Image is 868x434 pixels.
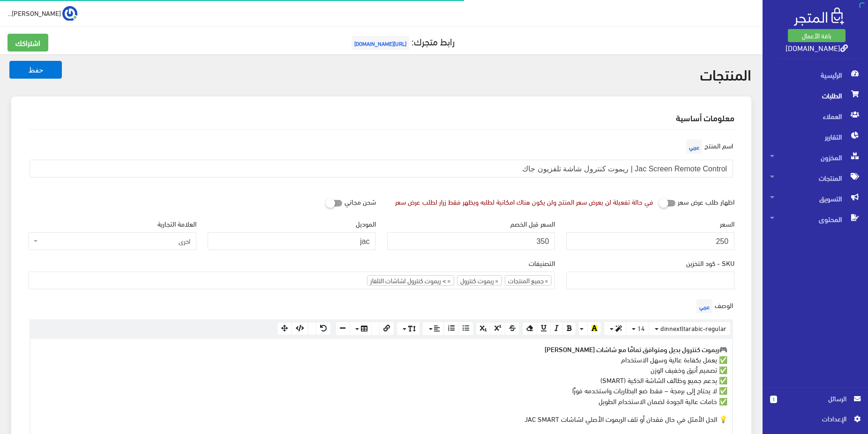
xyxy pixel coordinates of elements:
[770,393,861,413] a: 1 الرسائل
[778,413,846,424] span: اﻹعدادات
[545,276,548,285] span: ×
[686,140,702,154] span: عربي
[157,218,196,228] label: العلامة التجارية
[395,197,653,207] div: في حالة تفعيلة لن يعرض سعر المنتج ولن يكون هناك امكانية لطلبه ويظهر فقط زرار لطلب عرض سعر
[794,7,844,26] img: .
[367,275,454,286] li: > ريموت كنترول لشاشات التلفاز
[763,106,868,126] a: العملاء
[788,29,846,42] a: باقة الأعمال
[686,257,734,268] label: SKU - كود التخزين
[545,344,719,354] strong: ريموت كنترول بديل ومتوافق تمامًا مع شاشات [PERSON_NAME]
[352,36,409,50] span: [URL][DOMAIN_NAME]
[770,106,861,126] span: العملاء
[770,188,861,209] span: التسويق
[11,66,751,82] h2: المنتجات
[770,65,861,85] span: الرئيسية
[694,297,733,316] label: الوصف
[660,322,726,334] span: dinnextltarabic-regular
[510,218,555,228] label: السعر قبل الخصم
[763,147,868,168] a: المخزون
[40,236,190,246] span: اخرى
[35,413,727,424] p: 💡 الحل الأمثل في حال فقدان أو تلف الريموت الأصلي لشاشات JAC SMART
[9,61,62,79] button: حفظ
[626,322,649,336] button: 14
[529,257,555,268] label: التصنيفات
[28,232,196,250] span: اخرى
[505,275,552,286] li: جميع المنتجات
[763,126,868,147] a: التقارير
[356,218,376,228] label: الموديل
[678,192,734,210] label: اظهار طلب عرض سعر
[770,168,861,188] span: المنتجات
[763,85,868,106] a: الطلبات
[447,276,451,285] span: ×
[684,137,733,156] label: اسم المنتج
[763,168,868,188] a: المنتجات
[7,34,48,51] a: اشتراكك
[649,322,731,336] button: dinnextltarabic-regular
[696,299,712,313] span: عربي
[763,209,868,229] a: المحتوى
[495,276,499,285] span: ×
[770,396,777,403] span: 1
[35,344,727,406] p: 🎮 ✅ يعمل بكفاءة عالية وسهل الاستخدام ✅ تصميم أنيق وخفيف الوزن ✅ يدعم جميع وظائف الشاشة الذكية (SM...
[7,6,77,21] a: ... [PERSON_NAME]...
[637,322,645,334] span: 14
[770,126,861,147] span: التقارير
[349,32,455,50] a: رابط متجرك:[URL][DOMAIN_NAME]
[28,113,734,122] h2: معلومات أساسية
[770,209,861,229] span: المحتوى
[770,413,861,428] a: اﻹعدادات
[770,147,861,168] span: المخزون
[457,275,502,286] li: ريموت كنترول
[344,192,376,210] label: شحن مجاني
[786,41,848,54] a: [DOMAIN_NAME]
[62,6,77,21] img: ...
[763,65,868,85] a: الرئيسية
[720,218,734,228] label: السعر
[785,393,846,404] span: الرسائل
[770,85,861,106] span: الطلبات
[7,7,61,19] span: [PERSON_NAME]...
